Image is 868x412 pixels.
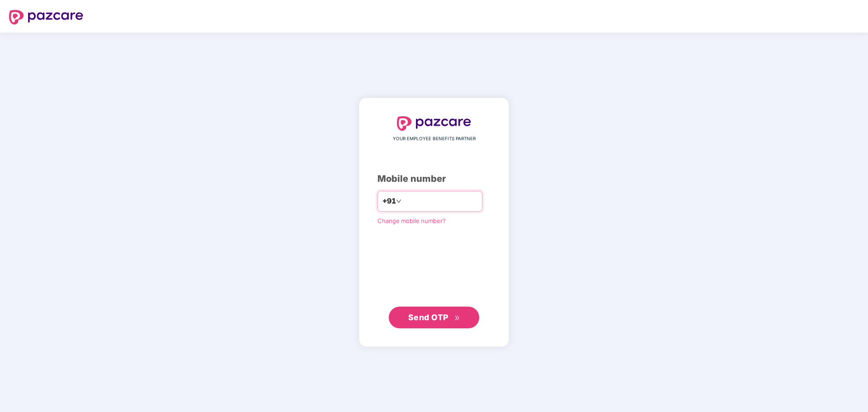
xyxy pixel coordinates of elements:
[393,135,476,142] span: YOUR EMPLOYEE BENEFITS PARTNER
[9,10,83,24] img: logo
[389,307,479,328] button: Send OTPdouble-right
[377,172,491,186] div: Mobile number
[397,116,471,131] img: logo
[382,195,396,207] span: +91
[454,315,460,321] span: double-right
[377,217,446,224] a: Change mobile number?
[396,199,401,204] span: down
[408,313,448,322] span: Send OTP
